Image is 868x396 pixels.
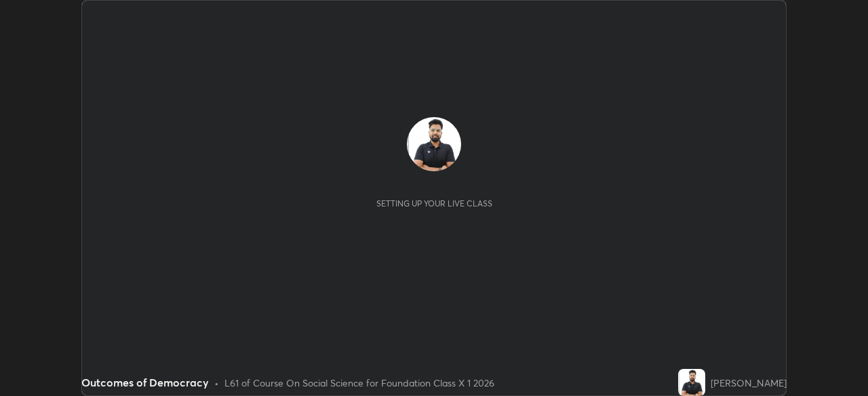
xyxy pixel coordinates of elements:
[214,376,219,390] div: •
[224,376,494,390] div: L61 of Course On Social Science for Foundation Class X 1 2026
[81,374,209,391] div: Outcomes of Democracy
[376,198,492,208] div: Setting up your live class
[407,117,461,171] img: 54be91a338354642bd9354b8925e57c4.jpg
[678,369,705,396] img: 54be91a338354642bd9354b8925e57c4.jpg
[711,376,787,390] div: [PERSON_NAME]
